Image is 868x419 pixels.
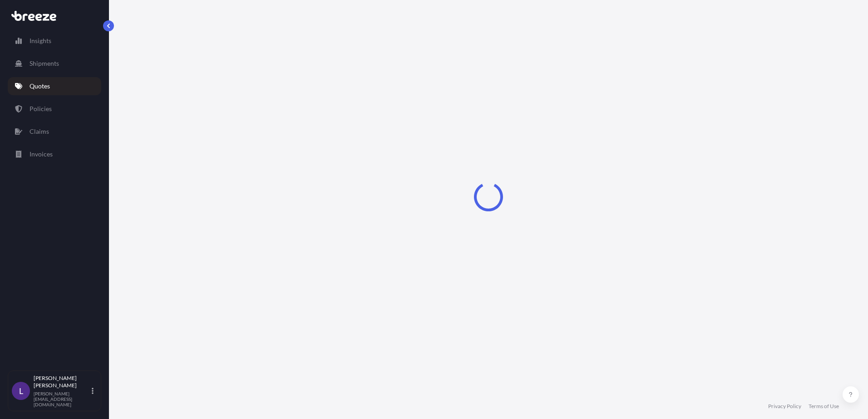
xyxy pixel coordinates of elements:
[768,403,801,410] a: Privacy Policy
[34,375,90,389] p: [PERSON_NAME] [PERSON_NAME]
[30,59,59,68] p: Shipments
[8,77,101,95] a: Quotes
[19,386,23,395] span: L
[30,150,53,159] p: Invoices
[809,403,839,410] a: Terms of Use
[34,391,90,407] p: [PERSON_NAME][EMAIL_ADDRESS][DOMAIN_NAME]
[8,32,101,50] a: Insights
[30,104,52,113] p: Policies
[30,36,51,45] p: Insights
[8,145,101,163] a: Invoices
[30,127,49,136] p: Claims
[8,122,101,141] a: Claims
[30,82,50,91] p: Quotes
[8,100,101,118] a: Policies
[8,54,101,73] a: Shipments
